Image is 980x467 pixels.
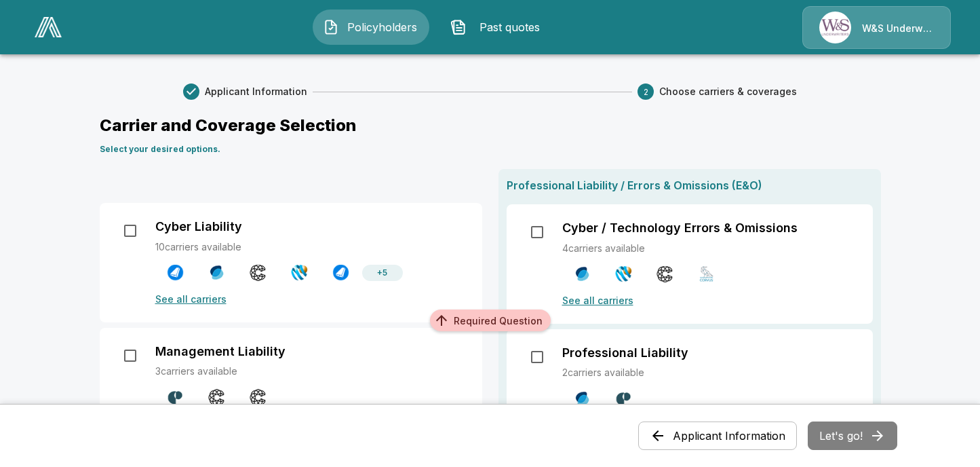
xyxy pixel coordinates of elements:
img: CFC [574,390,591,407]
span: Choose carriers & coverages [659,85,797,98]
span: Past quotes [472,19,547,35]
img: Cowbell (Non-Admitted) [167,264,184,281]
span: Policyholders [345,19,419,35]
div: Required Question [430,310,551,331]
img: Corvus Tech E&O (Non-Admitted) [698,265,715,282]
img: Coalition Management Liability (Non-Admitted) [208,389,225,406]
img: Coalition Management Liability (Admitted) [250,389,267,406]
p: Select your desired options. [100,143,881,155]
img: Tokio Marine TMHCC (Non-Admitted) [291,264,308,281]
img: AA Logo [35,17,62,37]
img: Counterpart (Admitted) [167,389,184,406]
span: Required Question [446,315,551,326]
p: Management Liability [155,344,286,359]
p: See all carriers [155,292,466,306]
p: Cyber Liability [155,219,242,234]
p: 4 carriers available [562,241,857,255]
img: CFC (Admitted) [574,265,591,282]
img: Tokio Marine TMHCC (Non-Admitted) [615,265,632,282]
p: See all carriers [562,293,857,307]
img: Past quotes Icon [450,19,467,35]
p: 3 carriers available [155,364,466,378]
button: Applicant Information [638,422,797,450]
img: Counterpart [615,390,632,407]
img: Policyholders Icon [323,19,339,35]
button: Policyholders IconPolicyholders [313,10,429,45]
p: Cyber / Technology Errors & Omissions [562,221,798,236]
img: CFC (Admitted) [208,264,225,281]
p: 2 carriers available [562,365,857,379]
img: Cowbell (Admitted) [332,264,349,281]
img: Coalition (Non-Admitted) [656,265,673,282]
p: 10 carriers available [155,240,466,254]
img: Coalition (Admitted) [250,264,267,281]
p: Professional Liability / Errors & Omissions (E&O) [507,177,873,193]
button: Past quotes IconPast quotes [440,10,557,45]
text: 2 [644,87,648,97]
p: Carrier and Coverage Selection [100,113,881,138]
p: + 5 [377,267,387,279]
p: Professional Liability [562,345,688,360]
span: Applicant Information [205,85,307,98]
